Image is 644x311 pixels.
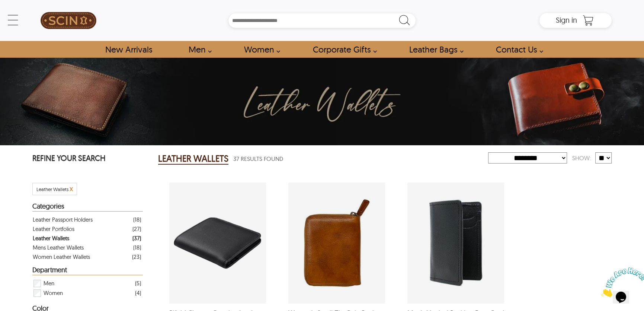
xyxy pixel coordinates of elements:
[32,153,143,165] p: REFINE YOUR SEARCH
[567,152,595,165] div: Show:
[233,154,283,164] span: 37 Results Found
[236,41,284,58] a: Shop Women Leather Jackets
[33,288,141,298] div: Filter Women Leather Wallets
[158,153,228,165] h2: LEATHER WALLETS
[36,186,68,192] span: Filter Leather Wallets
[33,215,141,224] a: Filter Leather Passport Holders
[556,15,577,25] span: Sign in
[70,184,73,193] span: x
[97,41,160,58] a: Shop New Arrivals
[32,203,143,212] div: Heading Filter Leather Wallets by Categories
[33,252,141,261] a: Filter Women Leather Wallets
[133,215,141,224] div: ( 18 )
[33,234,141,243] a: Filter Leather Wallets
[33,279,141,288] div: Filter Men Leather Wallets
[581,15,596,26] a: Shopping Cart
[33,243,84,252] div: Mens Leather Wallets
[33,224,141,234] a: Filter Leather Portfolios
[135,279,141,288] div: ( 5 )
[44,288,63,298] span: Women
[41,4,96,37] img: SCIN
[180,41,216,58] a: shop men's leather jackets
[132,234,141,243] div: ( 37 )
[598,264,644,300] iframe: chat widget
[33,234,69,243] div: Leather Wallets
[135,288,141,298] div: ( 4 )
[32,266,143,275] div: Heading Filter Leather Wallets by Department
[304,41,381,58] a: Shop Leather Corporate Gifts
[133,243,141,252] div: ( 18 )
[70,186,73,192] a: Cancel Filter
[44,279,54,288] span: Men
[33,252,90,261] div: Women Leather Wallets
[33,243,141,252] a: Filter Mens Leather Wallets
[132,252,141,261] div: ( 23 )
[33,224,74,234] div: Leather Portfolios
[158,151,488,166] div: Leather Wallets 37 Results Found
[401,41,468,58] a: Shop Leather Bags
[132,224,141,234] div: ( 27 )
[32,4,105,37] a: SCIN
[556,18,577,24] a: Sign in
[33,215,93,224] div: Leather Passport Holders
[3,3,49,32] img: Chat attention grabber
[487,41,547,58] a: contact-us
